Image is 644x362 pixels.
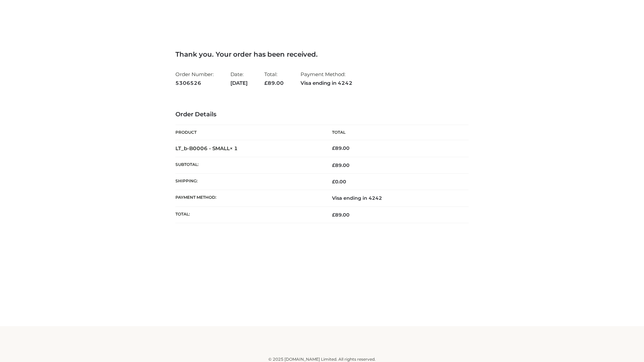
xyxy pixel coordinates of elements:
h3: Order Details [175,111,469,118]
span: 89.00 [264,80,284,86]
li: Order Number: [175,68,214,89]
strong: LT_b-B0006 - SMALL [175,145,238,152]
th: Total [322,125,469,140]
span: £ [332,179,335,185]
span: £ [332,162,335,168]
span: 89.00 [332,162,350,168]
h3: Thank you. Your order has been received. [175,50,469,58]
th: Total: [175,206,322,223]
th: Shipping: [175,174,322,190]
span: 89.00 [332,212,350,218]
li: Date: [230,68,248,89]
strong: [DATE] [230,79,248,87]
strong: Visa ending in 4242 [301,79,353,87]
th: Subtotal: [175,157,322,173]
span: £ [332,145,335,151]
li: Payment Method: [301,68,353,89]
th: Payment method: [175,190,322,206]
span: £ [264,80,268,86]
strong: × 1 [230,145,238,152]
bdi: 89.00 [332,145,350,151]
strong: 5306526 [175,79,214,87]
bdi: 0.00 [332,179,346,185]
li: Total: [264,68,284,89]
span: £ [332,212,335,218]
td: Visa ending in 4242 [322,190,469,206]
th: Product [175,125,322,140]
